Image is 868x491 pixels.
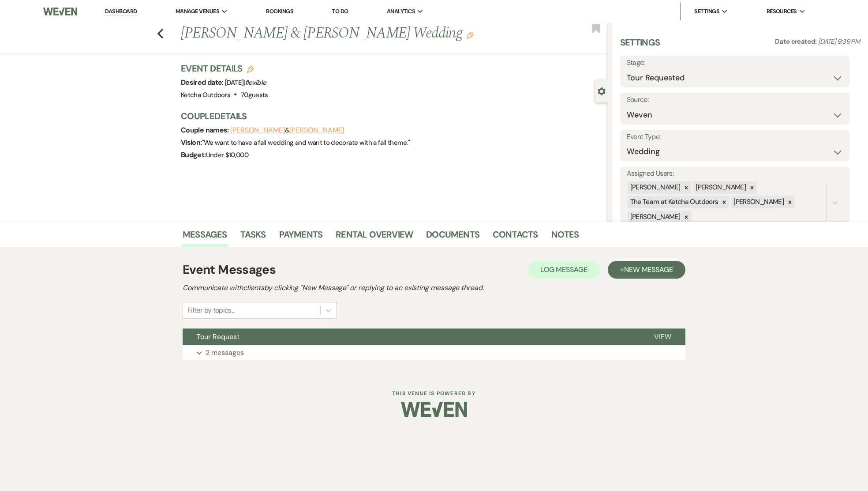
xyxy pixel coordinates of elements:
[197,332,239,341] span: Tour Request
[181,23,519,44] h1: [PERSON_NAME] & [PERSON_NAME] Wedding
[693,181,747,194] div: [PERSON_NAME]
[336,227,413,247] a: Rental Overview
[181,62,268,75] h3: Event Details
[627,57,843,69] label: Stage:
[628,211,682,223] div: [PERSON_NAME]
[767,7,797,16] span: Resources
[540,265,587,274] span: Log Message
[279,227,323,247] a: Payments
[467,31,474,39] button: Edit
[694,7,719,16] span: Settings
[176,7,219,16] span: Manage Venues
[624,265,673,274] span: New Message
[387,7,415,16] span: Analytics
[183,345,685,360] button: 2 messages
[181,110,599,122] h3: Couple Details
[426,227,479,247] a: Documents
[332,8,348,15] a: To Do
[230,126,344,135] span: &
[551,227,579,247] a: Notes
[620,36,660,56] h3: Settings
[183,227,227,247] a: Messages
[731,196,785,208] div: [PERSON_NAME]
[628,196,720,208] div: The Team at Ketcha Outdoors
[640,329,685,345] button: View
[627,94,843,106] label: Source:
[181,150,206,159] span: Budget:
[206,347,244,359] p: 2 messages
[187,305,235,316] div: Filter by topics...
[225,78,266,87] span: [DATE] |
[183,283,685,293] h2: Communicate with clients by clicking "New Message" or replying to an existing message thread.
[627,131,843,144] label: Event Type:
[245,78,266,87] span: flexible
[183,261,276,279] h1: Event Messages
[266,8,293,15] a: Bookings
[608,261,685,279] button: +New Message
[401,394,467,425] img: Weven Logo
[202,138,410,147] span: " We want to have a fall wedding and want to decorate with a fall theme. "
[206,151,249,159] span: Under $10,000
[181,78,225,87] span: Desired date:
[43,2,77,21] img: Weven Logo
[598,87,606,95] button: Close lead details
[183,329,640,345] button: Tour Request
[818,37,860,46] span: [DATE] 9:39 PM
[241,91,268,99] span: 70 guests
[528,261,600,279] button: Log Message
[654,332,671,341] span: View
[627,167,843,180] label: Assigned Users:
[628,181,682,194] div: [PERSON_NAME]
[230,127,285,134] button: [PERSON_NAME]
[181,138,202,147] span: Vision:
[493,227,538,247] a: Contacts
[181,91,230,99] span: Ketcha Outdoors
[181,125,230,135] span: Couple names:
[105,8,137,16] a: Dashboard
[240,227,266,247] a: Tasks
[289,127,344,134] button: [PERSON_NAME]
[775,37,818,46] span: Date created:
